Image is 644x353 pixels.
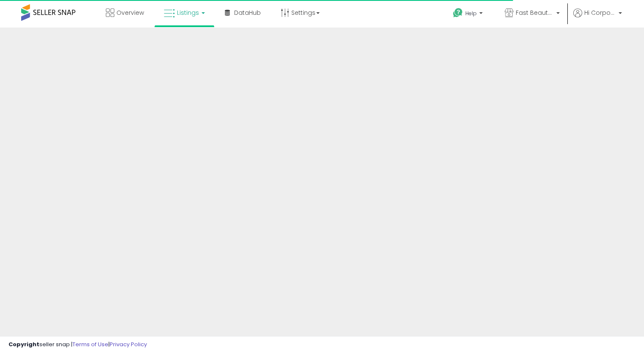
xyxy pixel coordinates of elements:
a: Hi Corporate [573,8,622,28]
span: Hi Corporate [584,8,616,17]
div: seller snap | | [8,341,147,349]
i: Get Help [453,8,463,18]
a: Privacy Policy [110,340,147,348]
span: DataHub [234,8,261,17]
a: Terms of Use [72,340,108,348]
span: Overview [116,8,144,17]
span: Help [465,10,477,17]
span: Listings [177,8,199,17]
strong: Copyright [8,340,39,348]
a: Help [446,1,491,28]
span: Fast Beauty ([GEOGRAPHIC_DATA]) [516,8,554,17]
